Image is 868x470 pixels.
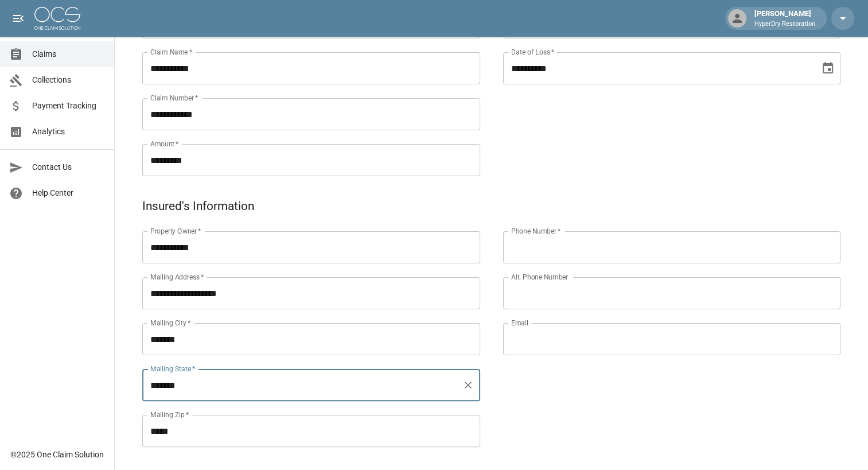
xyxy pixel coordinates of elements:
button: Clear [460,377,476,393]
button: Choose date, selected date is Aug 25, 2025 [816,57,839,80]
label: Email [511,318,528,328]
span: Claims [32,48,105,60]
span: Collections [32,74,105,86]
label: Phone Number [511,226,560,236]
label: Amount [150,139,179,149]
span: Analytics [32,126,105,138]
button: open drawer [7,7,30,30]
label: Property Owner [150,226,201,236]
label: Mailing Zip [150,410,189,419]
div: [PERSON_NAME] [750,8,820,29]
label: Mailing City [150,318,191,328]
div: © 2025 One Claim Solution [10,449,104,460]
img: ocs-logo-white-transparent.png [34,7,80,30]
label: Alt. Phone Number [511,272,568,282]
label: Date of Loss [511,47,554,57]
span: Contact Us [32,161,105,173]
p: HyperDry Restoration [754,20,815,29]
label: Claim Number [150,93,198,103]
label: Mailing State [150,364,195,374]
span: Payment Tracking [32,100,105,112]
label: Mailing Address [150,272,204,282]
span: Help Center [32,187,105,199]
label: Claim Name [150,47,192,57]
